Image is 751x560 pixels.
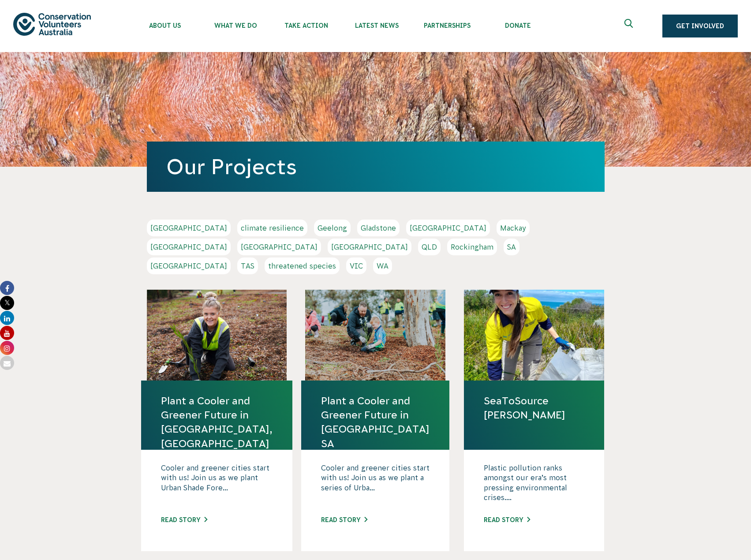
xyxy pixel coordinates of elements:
[237,239,321,255] a: [GEOGRAPHIC_DATA]
[13,13,91,35] img: logo.svg
[130,22,200,29] span: About Us
[161,463,273,507] p: Cooler and greener cities start with us! Join us as we plant Urban Shade Fore...
[147,258,231,274] a: [GEOGRAPHIC_DATA]
[624,19,635,33] span: Expand search box
[497,220,530,236] a: Mackay
[161,394,273,451] a: Plant a Cooler and Greener Future in [GEOGRAPHIC_DATA], [GEOGRAPHIC_DATA]
[237,258,258,274] a: TAS
[619,15,640,37] button: Expand search box Close search box
[314,220,351,236] a: Geelong
[321,394,430,451] a: Plant a Cooler and Greener Future in [GEOGRAPHIC_DATA] SA
[200,22,271,29] span: What We Do
[482,22,553,29] span: Donate
[271,22,341,29] span: Take Action
[484,463,584,507] p: Plastic pollution ranks amongst our era’s most pressing environmental crises....
[328,239,411,255] a: [GEOGRAPHIC_DATA]
[166,155,297,179] a: Our Projects
[484,394,584,422] a: SeaToSource [PERSON_NAME]
[346,258,366,274] a: VIC
[412,22,482,29] span: Partnerships
[406,220,490,236] a: [GEOGRAPHIC_DATA]
[504,239,519,255] a: SA
[161,516,207,523] a: Read story
[147,220,231,236] a: [GEOGRAPHIC_DATA]
[147,239,231,255] a: [GEOGRAPHIC_DATA]
[418,239,441,255] a: QLD
[321,516,367,523] a: Read story
[321,463,430,507] p: Cooler and greener cities start with us! Join us as we plant a series of Urba...
[237,220,307,236] a: climate resilience
[447,239,497,255] a: Rockingham
[357,220,400,236] a: Gladstone
[341,22,412,29] span: Latest News
[662,15,738,37] a: Get Involved
[373,258,392,274] a: WA
[265,258,340,274] a: threatened species
[484,516,530,523] a: Read story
